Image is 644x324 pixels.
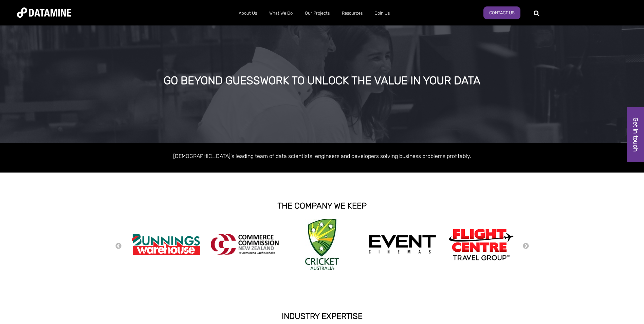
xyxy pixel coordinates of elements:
a: Resources [336,4,369,22]
img: Datamine [17,7,71,18]
strong: THE COMPANY WE KEEP [277,201,367,211]
img: Bunnings Warehouse [132,232,200,257]
a: Our Projects [299,4,336,22]
button: Previous [115,242,122,250]
img: commercecommission [211,234,279,255]
button: Next [522,242,529,250]
a: About Us [233,4,263,22]
strong: INDUSTRY EXPERTISE [282,311,363,321]
a: Join Us [369,4,396,22]
img: event cinemas [368,235,436,254]
a: Contact Us [483,6,520,19]
p: [DEMOGRAPHIC_DATA]'s leading team of data scientists, engineers and developers solving business p... [129,151,516,161]
div: GO BEYOND GUESSWORK TO UNLOCK THE VALUE IN YOUR DATA [73,75,571,87]
a: What We Do [263,4,299,22]
img: Flight Centre [447,227,515,262]
a: Get in touch [627,107,644,162]
img: Cricket Australia [305,219,339,270]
